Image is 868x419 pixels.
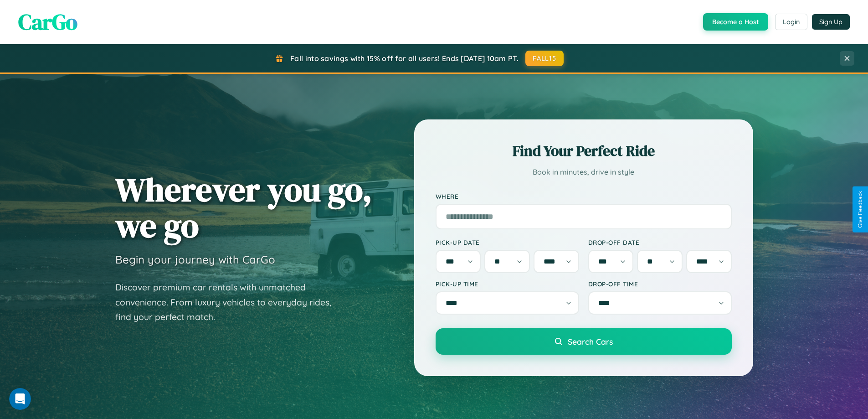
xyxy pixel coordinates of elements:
label: Where [436,192,732,200]
button: Become a Host [703,13,768,31]
h1: Wherever you go, we go [115,171,372,243]
iframe: Intercom live chat [9,388,31,410]
label: Pick-up Date [436,238,579,246]
p: Book in minutes, drive in style [436,166,732,179]
button: Sign Up [812,14,850,30]
h3: Begin your journey with CarGo [115,253,275,266]
h2: Find Your Perfect Ride [436,141,732,161]
label: Pick-up Time [436,280,579,288]
label: Drop-off Time [588,280,732,288]
button: Login [775,14,807,30]
p: Discover premium car rentals with unmatched convenience. From luxury vehicles to everyday rides, ... [115,280,343,325]
div: Give Feedback [857,191,863,228]
button: FALL15 [525,51,564,66]
span: Fall into savings with 15% off for all users! Ends [DATE] 10am PT. [290,54,519,63]
button: Search Cars [436,328,732,355]
span: Search Cars [568,336,613,347]
span: CarGo [18,7,77,37]
label: Drop-off Date [588,238,732,246]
